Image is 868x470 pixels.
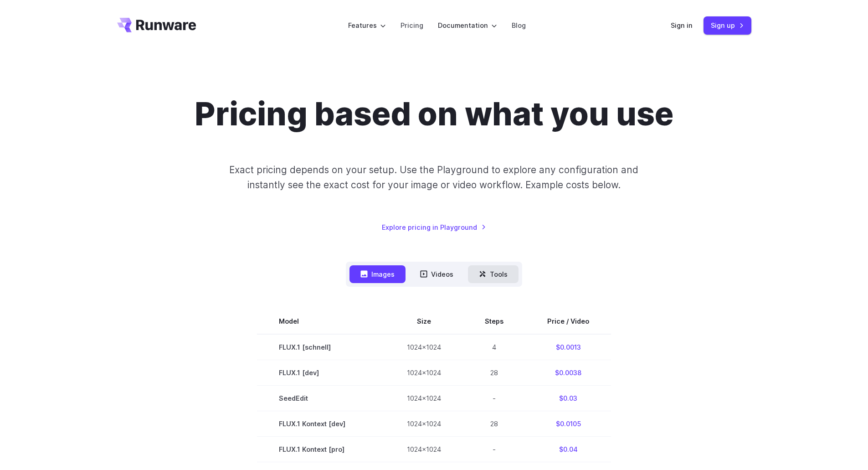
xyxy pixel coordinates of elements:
[385,411,463,436] td: 1024x1024
[385,436,463,462] td: 1024x1024
[212,162,656,193] p: Exact pricing depends on your setup. Use the Playground to explore any configuration and instantl...
[257,385,385,411] td: SeedEdit
[257,411,385,436] td: FLUX.1 Kontext [dev]
[195,95,673,133] h1: Pricing based on what you use
[463,385,525,411] td: -
[385,334,463,360] td: 1024x1024
[525,436,611,462] td: $0.04
[704,16,751,34] a: Sign up
[468,265,519,283] button: Tools
[512,20,526,31] a: Blog
[463,309,525,334] th: Steps
[348,20,386,31] label: Features
[671,20,693,31] a: Sign in
[117,18,196,32] a: Go to /
[257,436,385,462] td: FLUX.1 Kontext [pro]
[257,334,385,360] td: FLUX.1 [schnell]
[409,265,464,283] button: Videos
[385,309,463,334] th: Size
[525,360,611,385] td: $0.0038
[438,20,497,31] label: Documentation
[463,436,525,462] td: -
[257,360,385,385] td: FLUX.1 [dev]
[525,334,611,360] td: $0.0013
[463,360,525,385] td: 28
[463,411,525,436] td: 28
[401,20,423,31] a: Pricing
[385,360,463,385] td: 1024x1024
[463,334,525,360] td: 4
[257,309,385,334] th: Model
[525,411,611,436] td: $0.0105
[525,309,611,334] th: Price / Video
[525,385,611,411] td: $0.03
[385,385,463,411] td: 1024x1024
[349,265,406,283] button: Images
[382,222,486,232] a: Explore pricing in Playground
